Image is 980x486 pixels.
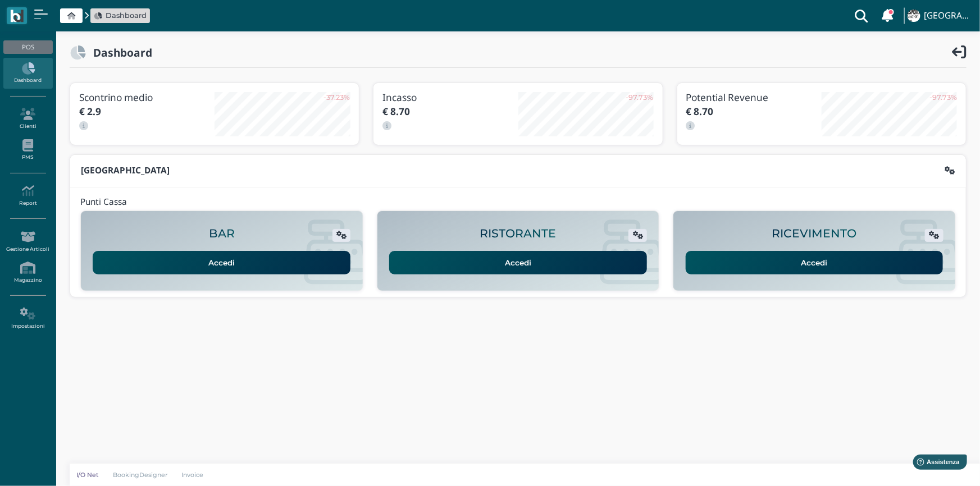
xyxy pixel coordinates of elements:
[908,10,920,22] img: ...
[900,451,970,476] iframe: Help widget launcher
[3,226,52,257] a: Gestione Articoli
[10,10,23,22] img: logo
[79,92,215,103] h3: Scontrino medio
[686,251,943,274] a: Accedi
[81,164,170,176] b: [GEOGRAPHIC_DATA]
[906,2,973,29] a: ... [GEOGRAPHIC_DATA]
[3,103,52,134] a: Clienti
[93,251,350,274] a: Accedi
[3,135,52,166] a: PMS
[924,11,973,21] h4: [GEOGRAPHIC_DATA]
[33,9,74,17] span: Assistenza
[79,105,101,118] b: € 2.9
[686,105,714,118] b: € 8.70
[480,227,556,240] h2: RISTORANTE
[772,227,857,240] h2: RICEVIMENTO
[389,251,647,274] a: Accedi
[3,40,52,54] div: POS
[686,92,822,103] h3: Potential Revenue
[3,58,52,89] a: Dashboard
[382,105,410,118] b: € 8.70
[80,198,127,207] h4: Punti Cassa
[94,10,147,21] a: Dashboard
[106,10,147,21] span: Dashboard
[3,180,52,211] a: Report
[209,227,235,240] h2: BAR
[3,303,52,334] a: Impostazioni
[382,92,518,103] h3: Incasso
[3,257,52,288] a: Magazzino
[86,47,152,58] h2: Dashboard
